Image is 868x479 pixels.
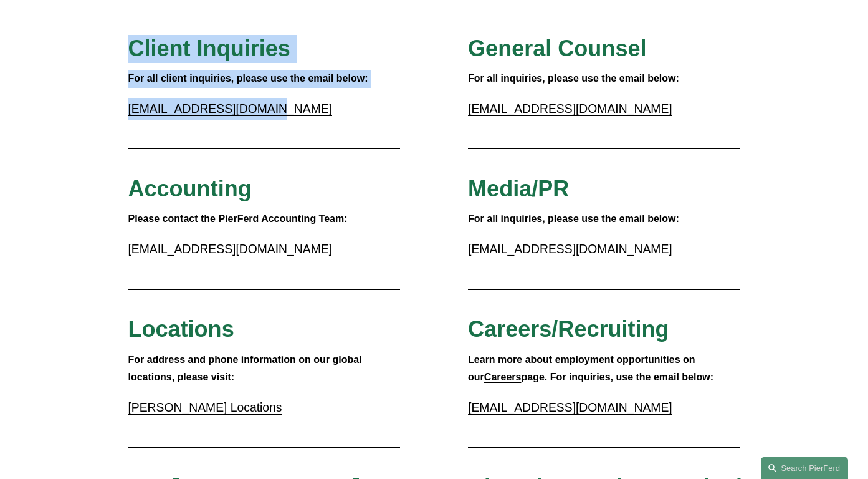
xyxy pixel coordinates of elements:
a: Search this site [761,457,848,479]
a: [EMAIL_ADDRESS][DOMAIN_NAME] [128,102,332,115]
a: [EMAIL_ADDRESS][DOMAIN_NAME] [468,242,672,256]
strong: page. For inquiries, use the email below: [521,372,713,382]
span: Careers/Recruiting [468,316,669,342]
a: Careers [484,372,522,382]
strong: For all inquiries, please use the email below: [468,73,679,84]
strong: For address and phone information on our global locations, please visit: [128,354,365,383]
span: Client Inquiries [128,36,290,61]
strong: Please contact the PierFerd Accounting Team: [128,213,347,224]
span: Accounting [128,176,251,201]
span: Media/PR [468,176,569,201]
a: [EMAIL_ADDRESS][DOMAIN_NAME] [468,102,672,115]
strong: For all inquiries, please use the email below: [468,213,679,224]
span: General Counsel [468,36,646,61]
strong: Learn more about employment opportunities on our [468,354,698,383]
a: [PERSON_NAME] Locations [128,400,282,414]
a: [EMAIL_ADDRESS][DOMAIN_NAME] [128,242,332,256]
a: [EMAIL_ADDRESS][DOMAIN_NAME] [468,400,672,414]
strong: For all client inquiries, please use the email below: [128,73,368,84]
span: Locations [128,316,234,342]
